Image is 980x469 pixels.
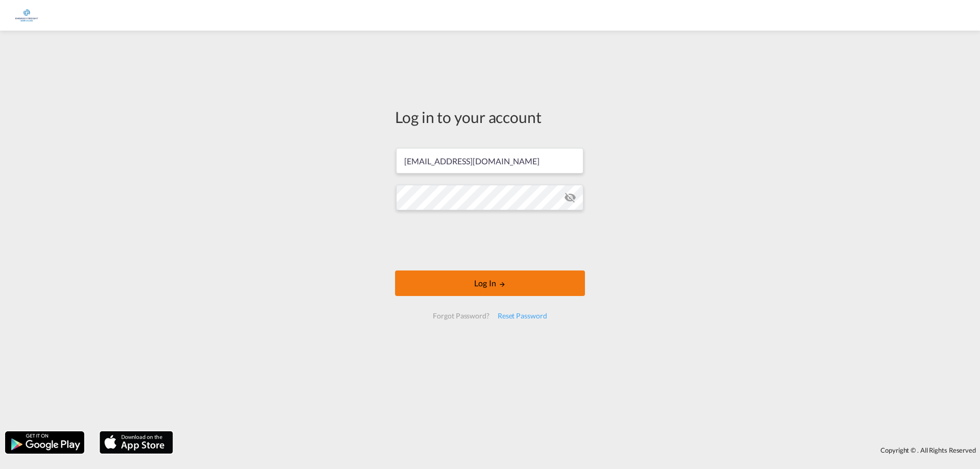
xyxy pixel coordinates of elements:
[395,106,585,128] div: Log in to your account
[395,270,585,296] button: LOGIN
[396,148,583,174] input: Enter email/phone number
[15,4,38,27] img: e1326340b7c511ef854e8d6a806141ad.jpg
[4,430,85,455] img: google.png
[429,307,493,325] div: Forgot Password?
[494,307,551,325] div: Reset Password
[99,430,174,455] img: apple.png
[178,441,980,459] div: Copyright © . All Rights Reserved
[564,191,576,204] md-icon: icon-eye-off
[412,220,568,260] iframe: reCAPTCHA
